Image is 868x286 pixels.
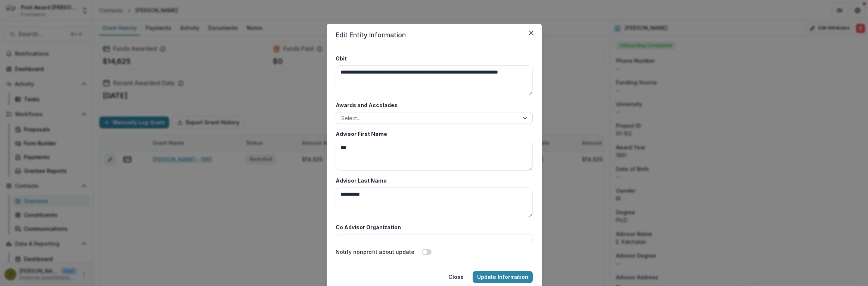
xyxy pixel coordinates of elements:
header: Edit Entity Information [327,24,542,46]
label: Co Advisor Organization [336,223,528,231]
label: Advisor First Name [336,130,528,138]
button: Update Information [473,271,533,283]
label: Awards and Accolades [336,101,528,109]
label: Advisor Last Name [336,177,528,184]
label: Notify nonprofit about update [336,248,414,256]
label: Obit [336,55,528,62]
button: Close [525,27,537,39]
button: Close [444,271,468,283]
